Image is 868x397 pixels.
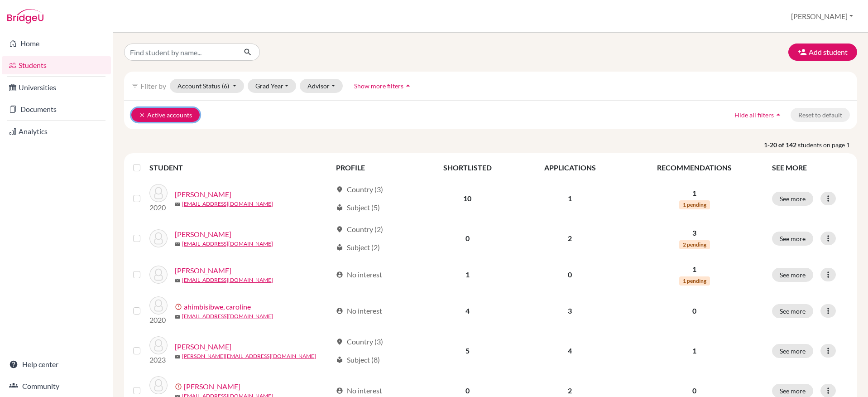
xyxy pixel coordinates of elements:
div: No interest [336,385,382,396]
span: account_circle [336,387,343,394]
input: Find student by name... [124,44,236,61]
button: Add student [788,44,857,61]
a: [EMAIL_ADDRESS][DOMAIN_NAME] [182,312,273,320]
a: ahimbisibwe, caroline [184,301,251,312]
a: [EMAIL_ADDRESS][DOMAIN_NAME] [182,276,273,284]
button: Advisor [300,79,343,93]
a: Community [2,377,111,395]
img: Aguiluz, Neill [149,266,168,284]
a: Universities [2,78,111,97]
td: 4 [417,291,518,331]
p: 1 [628,188,761,198]
div: No interest [336,269,382,280]
div: Country (2) [336,224,383,235]
td: 4 [518,331,623,371]
p: 1 [628,345,761,356]
a: [EMAIL_ADDRESS][DOMAIN_NAME] [182,200,273,208]
button: Reset to default [791,108,850,122]
span: 2 pending [679,240,710,249]
i: clear [139,112,145,118]
th: STUDENT [149,157,331,179]
span: location_on [336,338,343,345]
p: 0 [628,385,761,396]
th: RECOMMENDATIONS [623,157,767,179]
div: Country (3) [336,184,383,195]
img: ahimbisibwe, caroline [149,296,168,315]
td: 0 [518,258,623,291]
button: See more [772,304,813,318]
a: [PERSON_NAME] [175,265,231,276]
td: 2 [518,218,623,258]
th: APPLICATIONS [518,157,623,179]
button: See more [772,232,813,246]
div: Subject (8) [336,354,380,365]
a: Students [2,56,111,74]
span: error_outline [175,303,184,310]
button: Account Status(6) [170,79,244,93]
a: [PERSON_NAME] [184,381,240,392]
img: Bridge-U [7,9,43,24]
p: 2023 [149,354,168,365]
span: mail [175,242,180,247]
a: [EMAIL_ADDRESS][DOMAIN_NAME] [182,240,273,248]
span: Filter by [140,82,166,90]
span: account_circle [336,307,343,315]
span: mail [175,314,180,320]
td: 5 [417,331,518,371]
img: Andrada, Andie [149,376,168,394]
th: SHORTLISTED [417,157,518,179]
span: 1 pending [679,200,710,209]
td: 3 [518,291,623,331]
span: (6) [222,82,229,90]
i: arrow_drop_up [774,110,783,119]
span: mail [175,354,180,359]
button: See more [772,192,813,206]
i: arrow_drop_up [403,81,412,90]
p: 3 [628,228,761,238]
div: Country (3) [336,336,383,347]
td: 0 [417,218,518,258]
p: 1 [628,264,761,275]
p: 2020 [149,315,168,325]
a: [PERSON_NAME] [175,229,231,240]
button: [PERSON_NAME] [787,8,857,25]
th: PROFILE [331,157,417,179]
button: See more [772,344,813,358]
a: Documents [2,100,111,118]
th: SEE MORE [767,157,854,179]
p: 2020 [149,202,168,213]
i: filter_list [131,82,139,89]
div: No interest [336,305,382,316]
td: 1 [518,179,623,218]
span: local_library [336,244,343,251]
a: [PERSON_NAME] [175,341,231,352]
span: local_library [336,356,343,363]
div: Subject (2) [336,242,380,253]
a: Help center [2,355,111,373]
a: Home [2,34,111,53]
strong: 1-20 of 142 [764,140,798,150]
span: students on page 1 [798,140,857,150]
button: Grad Year [248,79,297,93]
span: account_circle [336,271,343,278]
span: local_library [336,204,343,211]
span: location_on [336,226,343,233]
span: location_on [336,186,343,193]
span: mail [175,202,180,207]
span: mail [175,278,180,283]
button: clearActive accounts [131,108,200,122]
img: Agaba, Karen [149,184,168,202]
span: error_outline [175,383,184,390]
a: Analytics [2,122,111,140]
img: Agaba, Meghan [149,229,168,247]
td: 1 [417,258,518,291]
a: [PERSON_NAME] [175,189,231,200]
span: 1 pending [679,276,710,286]
div: Subject (5) [336,202,380,213]
button: Show more filtersarrow_drop_up [346,79,420,93]
button: Hide all filtersarrow_drop_up [727,108,791,122]
p: 0 [628,305,761,316]
img: Alexander, Rhodri [149,336,168,354]
span: Show more filters [354,82,403,90]
button: See more [772,268,813,282]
